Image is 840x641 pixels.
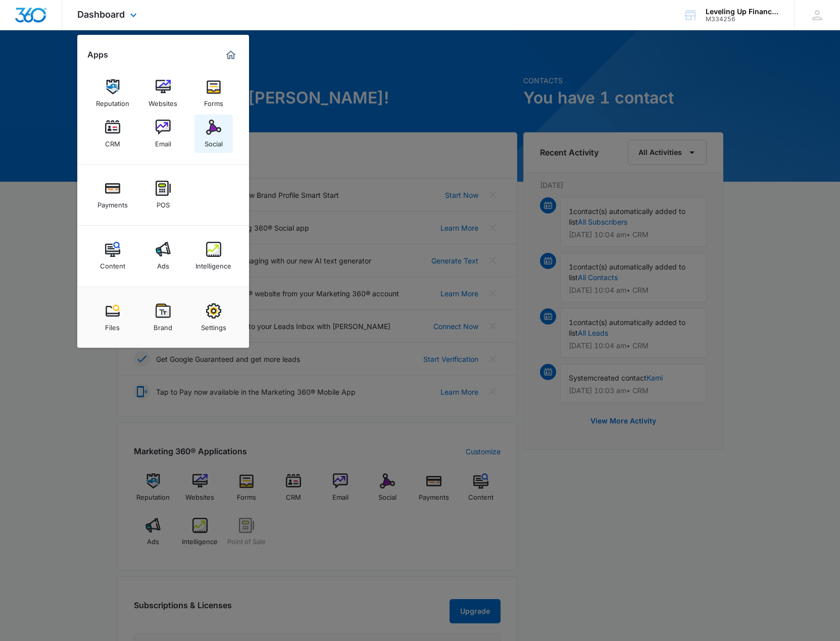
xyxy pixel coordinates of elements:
[157,257,169,270] div: Ads
[223,47,239,63] a: Marketing 360® Dashboard
[105,135,120,148] div: CRM
[194,298,233,337] a: Settings
[149,94,177,108] div: Websites
[96,94,129,108] div: Reputation
[144,74,182,113] a: Websites
[154,318,172,332] div: Brand
[195,257,231,270] div: Intelligence
[204,94,223,108] div: Forms
[87,50,108,60] h2: Apps
[144,115,182,153] a: Email
[194,74,233,113] a: Forms
[93,115,132,153] a: CRM
[100,257,125,270] div: Content
[144,298,182,337] a: Brand
[201,318,226,332] div: Settings
[144,176,182,214] a: POS
[706,8,779,16] div: account name
[77,9,125,20] span: Dashboard
[93,176,132,214] a: Payments
[205,135,223,148] div: Social
[194,237,233,275] a: Intelligence
[97,196,128,209] div: Payments
[194,115,233,153] a: Social
[93,74,132,113] a: Reputation
[93,298,132,337] a: Files
[144,237,182,275] a: Ads
[155,135,171,148] div: Email
[157,196,170,209] div: POS
[93,237,132,275] a: Content
[105,318,120,332] div: Files
[706,16,779,23] div: account id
